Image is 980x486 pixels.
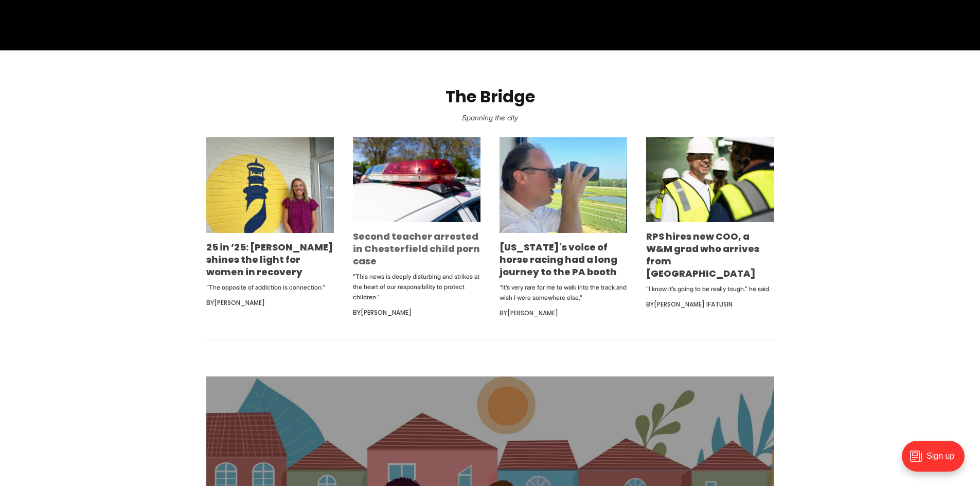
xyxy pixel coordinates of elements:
[654,300,733,309] a: [PERSON_NAME] Ifatusin
[507,309,558,317] a: [PERSON_NAME]
[353,272,480,302] p: "This news is deeply disturbing and strikes at the heart of our responsibility to protect children."
[206,137,334,233] img: 25 in ’25: Emily DuBose shines the light for women in recovery
[500,241,617,278] a: [US_STATE]'s voice of horse racing had a long journey to the PA booth
[500,282,627,303] p: “It’s very rare for me to walk into the track and wish I were somewhere else.”
[646,298,774,311] div: By
[16,111,964,125] p: Spanning the city
[353,230,480,267] a: Second teacher arrested in Chesterfield child porn case
[646,137,774,223] img: RPS hires new COO, a W&M grad who arrives from Indianapolis
[500,307,627,319] div: By
[893,436,980,486] iframe: portal-trigger
[361,308,412,317] a: [PERSON_NAME]
[646,284,774,294] p: “I know it’s going to be really tough.” he said.
[500,137,627,233] img: Virginia's voice of horse racing had a long journey to the PA booth
[214,298,265,307] a: [PERSON_NAME]
[16,87,964,106] h2: The Bridge
[646,230,759,280] a: RPS hires new COO, a W&M grad who arrives from [GEOGRAPHIC_DATA]
[353,137,480,222] img: Second teacher arrested in Chesterfield child porn case
[206,282,334,293] p: “The opposite of addiction is connection.”
[206,297,334,309] div: By
[353,307,480,319] div: By
[206,241,333,278] a: 25 in ’25: [PERSON_NAME] shines the light for women in recovery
